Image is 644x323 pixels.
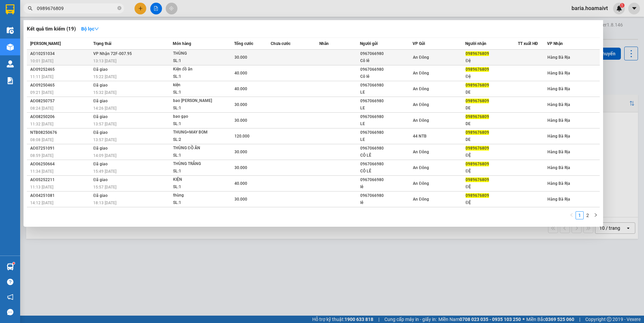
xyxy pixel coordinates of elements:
div: lê [360,183,412,191]
img: warehouse-icon [7,27,14,34]
li: 1 [576,211,584,219]
span: VP Nhận 72F-007.95 [93,51,132,56]
span: 30.000 [234,165,247,170]
img: warehouse-icon [7,263,14,270]
div: AĐ05252211 [30,176,91,183]
div: SL: 1 [173,120,223,128]
span: Đã giao [93,146,108,151]
span: 09:21 [DATE] [30,90,53,95]
span: Đã giao [93,177,108,182]
span: Người gửi [360,41,378,46]
div: AĐ04251081 [30,192,91,199]
span: 0989676809 [466,83,489,88]
span: 0989676809 [466,193,489,198]
span: An Đông [413,181,429,186]
span: 13:57 [DATE] [93,122,116,126]
span: VP Gửi [413,41,425,46]
div: AĐ06250664 [30,161,91,168]
span: 40.000 [234,87,247,91]
span: left [570,213,574,217]
div: SL: 1 [173,89,223,96]
span: 11:32 [DATE] [30,122,53,126]
div: LE [360,89,412,96]
h3: Kết quả tìm kiếm ( 19 ) [27,25,76,33]
div: SL: 1 [173,199,223,207]
li: VP 167 QL13 [46,29,89,36]
div: SL: 1 [173,57,223,65]
img: logo.jpg [3,3,27,27]
span: close-circle [117,6,121,10]
img: solution-icon [7,77,14,84]
li: Previous Page [568,211,576,219]
img: logo-vxr [6,4,14,14]
div: AĐ10251034 [30,50,91,57]
span: 11:34 [DATE] [30,169,53,174]
div: THÙNG [173,50,223,57]
span: Hàng Bà Rịa [547,134,570,139]
span: 0989676809 [466,162,489,166]
span: right [594,213,598,217]
div: 0967066980 [360,113,412,120]
div: AĐ08250757 [30,98,91,105]
div: AĐ08250206 [30,113,91,120]
span: 14:12 [DATE] [30,201,53,205]
span: 11:13 [DATE] [30,185,53,190]
span: 14:09 [DATE] [93,153,116,158]
span: 40.000 [234,181,247,186]
b: QL51, PPhước Trung, TPBà Rịa [3,37,39,50]
span: 0989676809 [466,67,489,72]
div: ĐỆ [466,199,518,206]
div: 0967066980 [360,82,412,89]
div: AĐ09252465 [30,66,91,73]
span: down [94,26,99,31]
div: SL: 2 [173,136,223,144]
div: ĐỆ [466,152,518,159]
div: 0967066980 [360,161,412,168]
span: Đã giao [93,83,108,88]
span: 08:08 [DATE] [30,138,53,142]
span: Trạng thái [93,41,111,46]
div: AĐ07251091 [30,145,91,152]
span: An Đông [413,87,429,91]
div: SL: 1 [173,183,223,191]
span: question-circle [7,279,13,285]
span: Đã giao [93,130,108,135]
span: search [28,6,33,11]
span: 15:49 [DATE] [93,169,116,174]
span: An Đông [413,71,429,75]
span: 18:13 [DATE] [93,201,116,205]
span: Hàng Bà Rịa [547,87,570,91]
span: 30.000 [234,150,247,154]
button: left [568,211,576,219]
span: Hàng Bà Rịa [547,102,570,107]
li: Next Page [592,211,600,219]
div: DE [466,136,518,143]
div: bao [PERSON_NAME] [173,97,223,105]
span: 08:59 [DATE] [30,153,53,158]
div: 0967066980 [360,129,412,136]
div: SL: 1 [173,73,223,80]
span: 08:24 [DATE] [30,106,53,111]
div: LE [360,120,412,127]
span: Tổng cước [234,41,253,46]
span: 11:11 [DATE] [30,74,53,79]
span: 44 NTB [413,134,427,139]
span: An Đông [413,118,429,123]
a: 1 [576,212,583,219]
span: 0989676809 [466,146,489,151]
span: Hàng Bà Rịa [547,165,570,170]
div: LE [360,136,412,143]
span: 0989676809 [466,51,489,56]
a: 2 [584,212,591,219]
div: Kiện đồ ăn [173,66,223,73]
span: Chưa cước [271,41,290,46]
span: 15:32 [DATE] [93,90,116,95]
span: 0989676809 [466,130,489,135]
span: 14:26 [DATE] [93,106,116,111]
div: AĐ09250465 [30,82,91,89]
span: 30.000 [234,102,247,107]
div: ĐỆ [466,183,518,191]
img: warehouse-icon [7,44,14,51]
div: SL: 1 [173,168,223,175]
span: 40.000 [234,71,247,75]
